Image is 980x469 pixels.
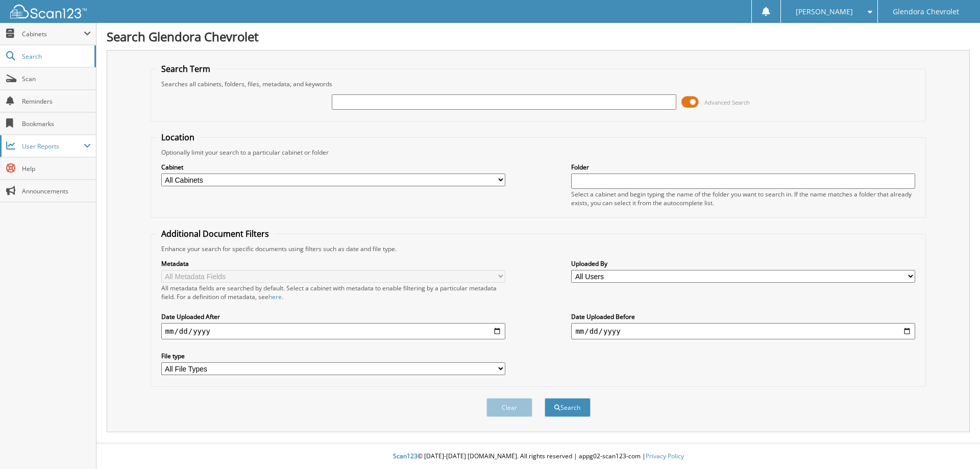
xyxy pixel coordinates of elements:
span: Help [22,164,91,173]
label: Cabinet [161,163,505,171]
label: Uploaded By [571,259,915,268]
div: Enhance your search for specific documents using filters such as date and file type. [156,244,921,253]
legend: Location [156,132,200,143]
legend: Search Term [156,63,215,75]
span: Glendora Chevrolet [893,9,959,15]
legend: Additional Document Filters [156,228,274,239]
h1: Search Glendora Chevrolet [107,28,970,45]
div: © [DATE]-[DATE] [DOMAIN_NAME]. All rights reserved | appg02-scan123-com | [96,444,980,469]
span: Scan [22,75,91,83]
label: File type [161,352,505,360]
span: Scan123 [393,452,418,460]
input: start [161,323,505,339]
img: scan123-logo-white.svg [10,5,87,18]
span: [PERSON_NAME] [796,9,853,15]
label: Date Uploaded After [161,312,505,321]
a: Privacy Policy [646,452,684,460]
div: All metadata fields are searched by default. Select a cabinet with metadata to enable filtering b... [161,284,505,301]
label: Folder [571,163,915,171]
button: Search [545,398,591,417]
a: here [268,292,282,301]
button: Clear [486,398,532,417]
label: Date Uploaded Before [571,312,915,321]
div: Select a cabinet and begin typing the name of the folder you want to search in. If the name match... [571,190,915,207]
span: Cabinets [22,30,84,38]
span: Announcements [22,187,91,195]
div: Optionally limit your search to a particular cabinet or folder [156,148,921,157]
div: Searches all cabinets, folders, files, metadata, and keywords [156,80,921,88]
label: Metadata [161,259,505,268]
span: Advanced Search [704,98,750,106]
span: User Reports [22,142,84,151]
span: Search [22,52,89,61]
span: Reminders [22,97,91,106]
input: end [571,323,915,339]
iframe: Chat Widget [929,420,980,469]
span: Bookmarks [22,119,91,128]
